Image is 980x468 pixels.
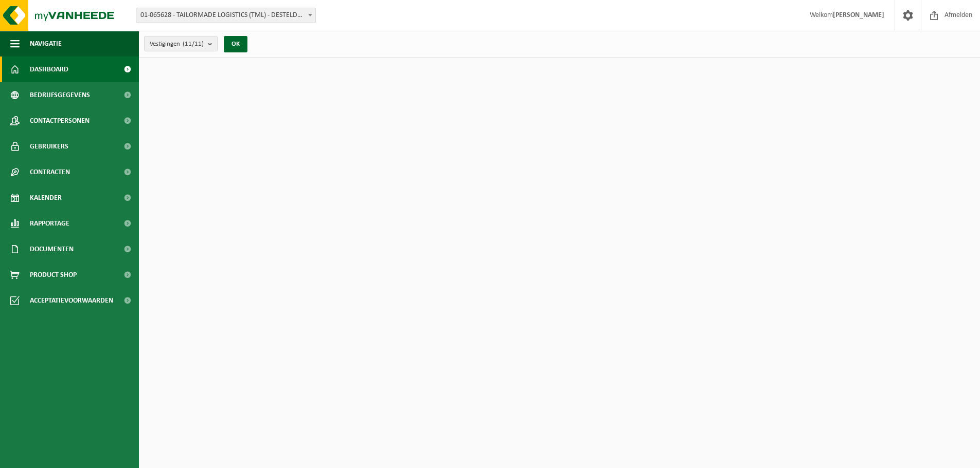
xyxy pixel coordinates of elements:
[30,211,69,236] span: Rapportage
[150,36,204,52] span: Vestigingen
[30,57,68,82] span: Dashboard
[833,11,884,19] strong: [PERSON_NAME]
[136,8,315,23] span: 01-065628 - TAILORMADE LOGISTICS (TML) - DESTELDONK
[30,288,113,313] span: Acceptatievoorwaarden
[30,185,62,211] span: Kalender
[30,236,74,262] span: Documenten
[30,134,68,159] span: Gebruikers
[183,41,204,47] count: (11/11)
[30,82,90,108] span: Bedrijfsgegevens
[30,159,70,185] span: Contracten
[30,108,90,134] span: Contactpersonen
[144,36,218,51] button: Vestigingen(11/11)
[30,31,62,57] span: Navigatie
[224,36,247,52] button: OK
[30,262,77,288] span: Product Shop
[136,8,316,23] span: 01-065628 - TAILORMADE LOGISTICS (TML) - DESTELDONK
